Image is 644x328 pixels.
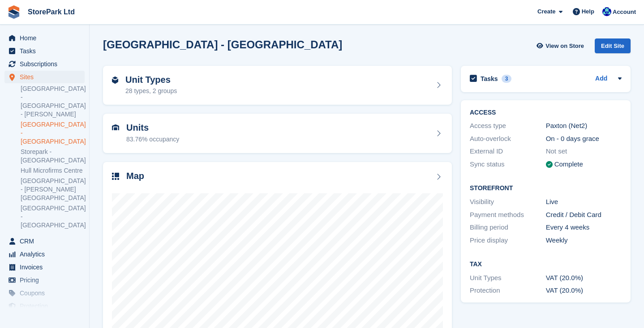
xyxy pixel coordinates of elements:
div: Price display [470,235,546,246]
span: Tasks [20,45,73,57]
a: Hull Microfirms Centre [21,166,85,175]
img: map-icn-33ee37083ee616e46c38cad1a60f524a97daa1e2b2c8c0bc3eb3415660979fc1.svg [112,173,119,180]
div: External ID [470,146,546,157]
a: menu [4,235,85,247]
a: Units 83.76% occupancy [103,114,452,153]
span: Coupons [20,287,73,299]
h2: Storefront [470,185,622,192]
a: Edit Site [595,38,631,57]
a: Unit Types 28 types, 2 groups [103,66,452,105]
div: Complete [554,159,583,170]
a: menu [4,248,85,260]
span: Create [537,7,555,16]
span: View on Store [545,42,584,51]
span: Account [613,8,636,17]
a: [GEOGRAPHIC_DATA] - [GEOGRAPHIC_DATA] [21,204,85,230]
div: 3 [502,75,512,83]
h2: Tax [470,261,622,268]
h2: Tasks [481,75,498,83]
a: [GEOGRAPHIC_DATA] - [GEOGRAPHIC_DATA] - [PERSON_NAME] [21,85,85,119]
h2: Unit Types [125,75,177,85]
span: Sites [20,71,73,83]
div: Unit Types [470,273,546,283]
span: Pricing [20,274,73,286]
div: Protection [470,285,546,296]
div: Not set [546,146,622,157]
span: CRM [20,235,73,247]
span: Analytics [20,248,73,260]
span: Invoices [20,261,73,273]
h2: Map [126,171,144,181]
div: Paxton (Net2) [546,121,622,131]
div: Edit Site [595,38,631,53]
div: Sync status [470,159,546,170]
div: Weekly [546,235,622,246]
div: Visibility [470,197,546,207]
a: menu [4,58,85,70]
div: Billing period [470,222,546,233]
a: StorePark Ltd [24,4,78,19]
a: menu [4,287,85,299]
h2: ACCESS [470,109,622,116]
span: Protection [20,300,73,312]
div: 28 types, 2 groups [125,86,177,96]
img: unit-icn-7be61d7bf1b0ce9d3e12c5938cc71ed9869f7b940bace4675aadf7bd6d80202e.svg [112,124,119,131]
div: VAT (20.0%) [546,273,622,283]
img: stora-icon-8386f47178a22dfd0bd8f6a31ec36ba5ce8667c1dd55bd0f319d3a0aa187defe.svg [7,5,21,19]
h2: Units [126,123,179,133]
a: menu [4,32,85,44]
div: Credit / Debit Card [546,210,622,220]
div: VAT (20.0%) [546,285,622,296]
span: Help [582,7,594,16]
img: unit-type-icn-2b2737a686de81e16bb02015468b77c625bbabd49415b5ef34ead5e3b44a266d.svg [112,77,118,84]
a: [GEOGRAPHIC_DATA] - [PERSON_NAME][GEOGRAPHIC_DATA] [21,177,85,202]
a: Storepark - [GEOGRAPHIC_DATA] [21,148,85,165]
span: Subscriptions [20,58,73,70]
div: Payment methods [470,210,546,220]
a: menu [4,274,85,286]
a: View on Store [535,38,588,53]
span: Home [20,32,73,44]
div: Live [546,197,622,207]
div: 83.76% occupancy [126,135,179,144]
a: menu [4,261,85,273]
a: Add [595,74,607,84]
a: menu [4,71,85,83]
img: Donna [602,7,611,16]
div: On - 0 days grace [546,134,622,144]
div: Auto-overlock [470,134,546,144]
h2: [GEOGRAPHIC_DATA] - [GEOGRAPHIC_DATA] [103,38,342,51]
a: menu [4,45,85,57]
a: menu [4,300,85,312]
div: Every 4 weeks [546,222,622,233]
a: [GEOGRAPHIC_DATA] - [GEOGRAPHIC_DATA] [21,120,85,146]
div: Access type [470,121,546,131]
